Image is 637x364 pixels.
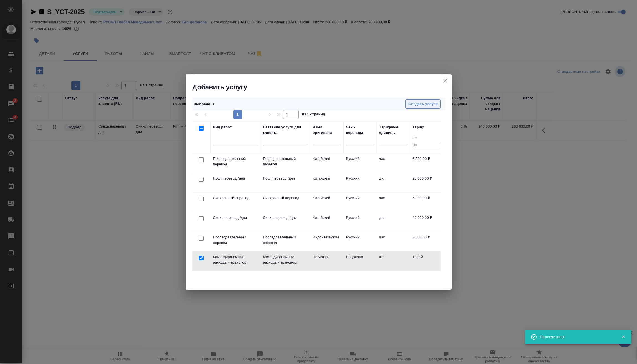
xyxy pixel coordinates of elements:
[377,212,410,232] td: дн.
[377,173,410,192] td: дн.
[343,153,377,173] td: Русский
[410,251,443,271] td: 1,00 ₽
[213,215,257,220] p: Синхр.перевод /дни
[310,193,343,212] td: Китайский
[413,142,440,149] input: До
[263,156,307,167] p: Последовательный перевод
[343,212,377,232] td: Русский
[193,83,452,92] h2: Добавить услугу
[263,215,307,220] p: Синхр.перевод /дни
[405,99,441,109] button: Создать услуги
[413,135,440,142] input: От
[346,124,374,136] div: Язык перевода
[213,195,257,201] p: Синхронный перевод
[213,254,257,265] p: Командировочные расходы - транспорт
[410,173,443,192] td: 28 000,00 ₽
[379,124,407,136] div: Тарифные единицы
[310,173,343,192] td: Китайский
[343,193,377,212] td: Русский
[408,101,438,107] span: Создать услуги
[213,176,257,181] p: Посл.перевод /дни
[410,153,443,173] td: 3 500,00 ₽
[310,232,343,251] td: Индонезийский
[194,102,215,106] span: Выбрано : 1
[310,212,343,232] td: Китайский
[413,124,424,130] div: Тариф
[213,156,257,167] p: Последовательный перевод
[310,153,343,173] td: Китайский
[263,195,307,201] p: Синхронный перевод
[263,124,307,136] div: Название услуги для клиента
[618,334,629,339] button: Закрыть
[540,334,613,340] div: Пересчитано!
[410,193,443,212] td: 5 000,00 ₽
[377,153,410,173] td: час
[377,251,410,271] td: шт
[410,212,443,232] td: 40 000,00 ₽
[263,254,307,265] p: Командировочные расходы - транспорт
[441,77,449,85] button: close
[410,232,443,251] td: 3 500,00 ₽
[302,111,325,119] span: из 1 страниц
[263,235,307,246] p: Последовательный перевод
[213,124,232,130] div: Вид работ
[343,251,377,271] td: Не указан
[377,193,410,212] td: час
[313,124,341,136] div: Язык оригинала
[377,232,410,251] td: час
[343,232,377,251] td: Русский
[263,176,307,181] p: Посл.перевод /дни
[213,235,257,246] p: Последовательный перевод
[310,251,343,271] td: Не указан
[343,173,377,192] td: Русский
